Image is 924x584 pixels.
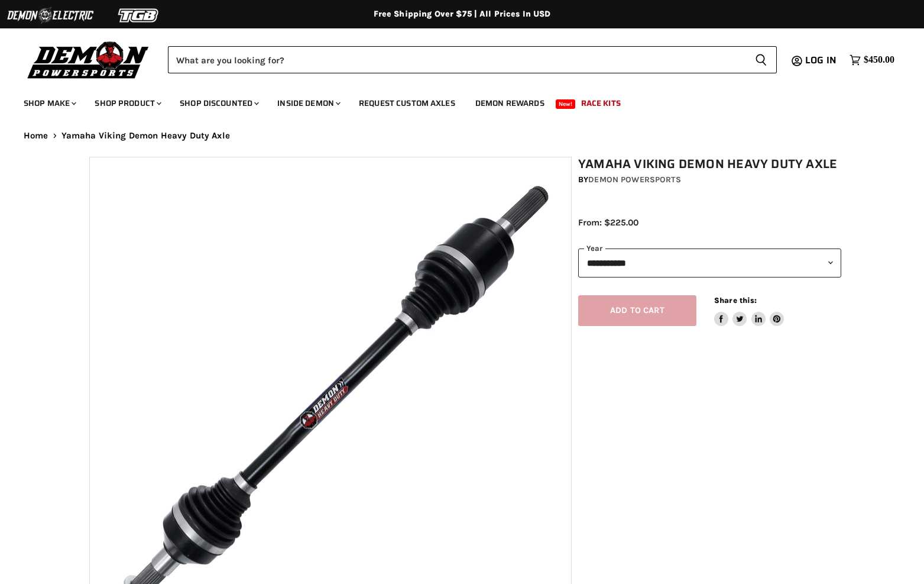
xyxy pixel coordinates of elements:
a: Shop Make [15,91,83,115]
a: Shop Discounted [171,91,266,115]
span: Share this: [714,296,757,305]
a: Request Custom Axles [350,91,464,115]
span: New! [556,99,576,109]
h1: Yamaha Viking Demon Heavy Duty Axle [578,157,841,172]
button: Search [745,46,777,73]
div: by [578,173,841,186]
img: Demon Electric Logo 2 [6,4,95,27]
ul: Main menu [15,86,891,115]
a: Inside Demon [268,91,348,115]
a: Demon Rewards [466,91,553,115]
span: $450.00 [864,54,894,66]
select: year [578,249,841,278]
form: Product [168,46,777,73]
a: Log in [800,55,844,66]
a: Shop Product [86,91,168,115]
img: TGB Logo 2 [95,4,183,27]
a: Demon Powersports [588,175,680,185]
span: From: $225.00 [578,217,638,228]
img: Demon Powersports [24,38,153,80]
input: Search [168,46,745,73]
aside: Share this: [714,295,784,327]
span: Log in [805,53,837,67]
a: $450.00 [844,51,900,69]
a: Home [24,131,48,141]
span: Yamaha Viking Demon Heavy Duty Axle [61,131,230,141]
a: Race Kits [572,91,630,115]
